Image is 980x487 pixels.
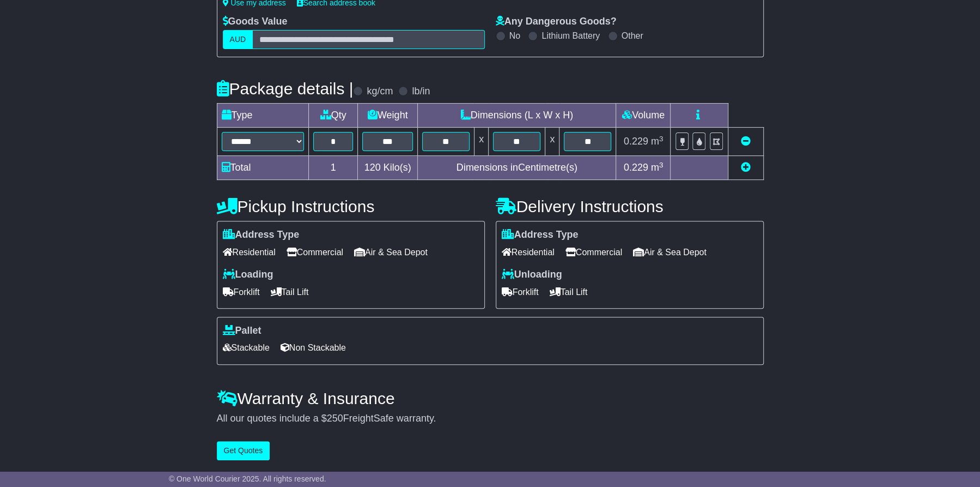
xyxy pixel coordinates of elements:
td: Qty [309,104,358,128]
h4: Package details | [217,80,354,98]
span: Air & Sea Depot [354,244,428,261]
h4: Pickup Instructions [217,197,485,215]
td: Type [217,104,309,128]
td: Weight [358,104,418,128]
label: AUD [223,30,253,49]
button: Get Quotes [217,441,270,460]
div: All our quotes include a $ FreightSafe warranty. [217,413,764,425]
span: 250 [327,413,343,424]
td: Dimensions in Centimetre(s) [418,156,616,180]
label: Address Type [223,229,300,241]
label: Lithium Battery [541,31,600,41]
label: Pallet [223,325,261,337]
span: Non Stackable [281,339,346,356]
a: Remove this item [741,136,751,147]
td: Volume [616,104,671,128]
span: 0.229 [624,162,648,173]
span: m [651,162,664,173]
label: lb/in [412,86,430,98]
label: Unloading [502,269,562,281]
td: Dimensions (L x W x H) [418,104,616,128]
span: Stackable [223,339,270,356]
span: © One World Courier 2025. All rights reserved. [169,474,326,483]
label: No [509,31,520,41]
sup: 3 [659,161,664,169]
span: Forklift [502,284,539,300]
span: 0.229 [624,136,648,147]
span: Commercial [565,244,622,261]
span: Tail Lift [271,284,309,300]
label: Loading [223,269,273,281]
label: Goods Value [223,16,288,28]
a: Add new item [741,162,751,173]
td: x [474,128,489,156]
label: Address Type [502,229,579,241]
span: Forklift [223,284,260,300]
span: 120 [364,162,381,173]
label: Other [622,31,643,41]
span: Residential [502,244,555,261]
label: kg/cm [367,86,393,98]
td: Total [217,156,309,180]
td: 1 [309,156,358,180]
span: Residential [223,244,276,261]
span: Commercial [287,244,343,261]
td: Kilo(s) [358,156,418,180]
span: Air & Sea Depot [633,244,707,261]
label: Any Dangerous Goods? [496,16,617,28]
h4: Warranty & Insurance [217,389,764,407]
h4: Delivery Instructions [496,197,764,215]
sup: 3 [659,135,664,143]
span: m [651,136,664,147]
td: x [545,128,559,156]
span: Tail Lift [550,284,588,300]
